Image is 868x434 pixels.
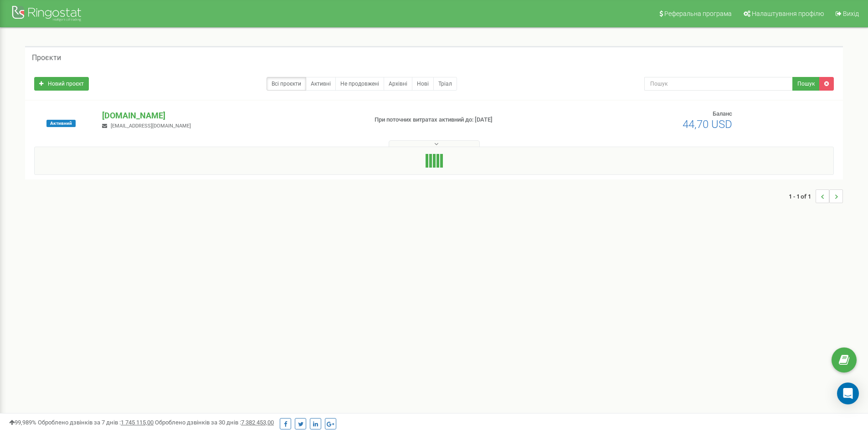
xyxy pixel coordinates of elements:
span: Активний [46,120,76,127]
span: 99,989% [9,419,36,426]
div: Open Intercom Messenger [837,383,859,404]
span: Налаштування профілю [752,10,824,17]
p: [DOMAIN_NAME] [102,110,360,122]
input: Пошук [644,77,793,91]
a: Архівні [384,77,412,91]
span: Реферальна програма [664,10,732,17]
span: Баланс [713,110,732,117]
a: Не продовжені [335,77,384,91]
nav: ... [789,180,843,212]
a: Всі проєкти [267,77,306,91]
a: Нові [412,77,434,91]
p: При поточних витратах активний до: [DATE] [375,116,564,124]
u: 7 382 453,00 [241,419,274,426]
u: 1 745 115,00 [121,419,154,426]
span: 1 - 1 of 1 [789,189,816,203]
span: Оброблено дзвінків за 30 днів : [155,419,274,426]
a: Новий проєкт [34,77,89,91]
a: Тріал [433,77,457,91]
span: Оброблено дзвінків за 7 днів : [38,419,154,426]
span: 44,70 USD [683,118,732,131]
span: Вихід [843,10,859,17]
h5: Проєкти [32,54,61,62]
a: Активні [306,77,336,91]
button: Пошук [792,77,820,91]
span: [EMAIL_ADDRESS][DOMAIN_NAME] [111,123,191,129]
